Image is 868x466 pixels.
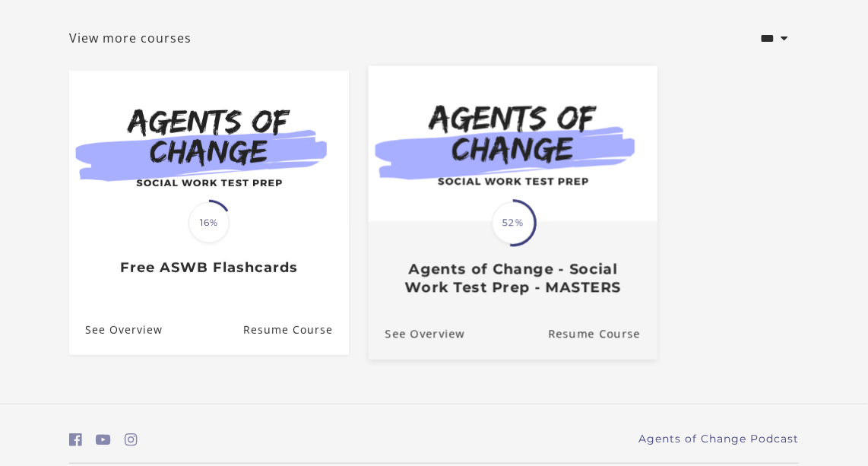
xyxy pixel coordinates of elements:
[85,259,332,277] h3: Free ASWB Flashcards
[385,261,641,296] h3: Agents of Change - Social Work Test Prep - MASTERS
[69,29,192,47] a: View more courses
[548,309,657,360] a: Agents of Change - Social Work Test Prep - MASTERS: Resume Course
[125,429,138,451] a: https://www.instagram.com/agentsofchangeprep/ (Open in a new window)
[188,202,230,243] span: 16%
[492,202,534,245] span: 52%
[638,431,799,447] a: Agents of Change Podcast
[125,433,138,447] i: https://www.instagram.com/agentsofchangeprep/ (Open in a new window)
[96,429,111,451] a: https://www.youtube.com/c/AgentsofChangeTestPrepbyMeaganMitchell (Open in a new window)
[69,433,82,447] i: https://www.facebook.com/groups/aswbtestprep (Open in a new window)
[69,306,163,355] a: Free ASWB Flashcards: See Overview
[96,433,111,447] i: https://www.youtube.com/c/AgentsofChangeTestPrepbyMeaganMitchell (Open in a new window)
[69,429,82,451] a: https://www.facebook.com/groups/aswbtestprep (Open in a new window)
[369,309,465,360] a: Agents of Change - Social Work Test Prep - MASTERS: See Overview
[243,306,349,355] a: Free ASWB Flashcards: Resume Course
